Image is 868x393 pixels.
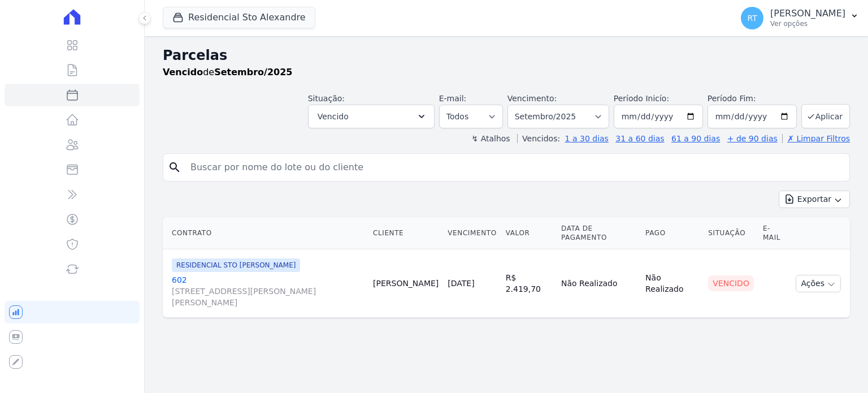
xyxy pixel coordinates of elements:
[779,191,850,208] button: Exportar
[732,2,868,34] button: RT [PERSON_NAME] Ver opções
[163,67,203,77] strong: Vencido
[641,249,704,318] td: Não Realizado
[439,94,467,103] label: E-mail:
[782,134,850,143] a: ✗ Limpar Filtros
[565,134,609,143] a: 1 a 30 dias
[770,8,845,19] p: [PERSON_NAME]
[184,156,845,179] input: Buscar por nome do lote ou do cliente
[318,110,349,123] span: Vencido
[163,7,315,28] button: Residencial Sto Alexandre
[708,275,754,291] div: Vencido
[368,249,443,318] td: [PERSON_NAME]
[471,134,510,143] label: ↯ Atalhos
[801,104,850,128] button: Aplicar
[214,67,292,77] strong: Setembro/2025
[747,14,757,22] span: RT
[708,93,797,105] label: Período Fim:
[168,161,181,174] i: search
[770,19,845,28] p: Ver opções
[308,105,435,128] button: Vencido
[172,258,300,272] span: RESIDENCIAL STO [PERSON_NAME]
[796,275,841,292] button: Ações
[671,134,720,143] a: 61 a 90 dias
[557,249,641,318] td: Não Realizado
[614,94,669,103] label: Período Inicío:
[517,134,560,143] label: Vencidos:
[704,217,758,249] th: Situação
[727,134,778,143] a: + de 90 dias
[172,274,364,308] a: 602[STREET_ADDRESS][PERSON_NAME][PERSON_NAME]
[615,134,664,143] a: 31 a 60 dias
[758,217,792,249] th: E-mail
[163,66,292,79] p: de
[443,217,501,249] th: Vencimento
[557,217,641,249] th: Data de Pagamento
[501,249,557,318] td: R$ 2.419,70
[641,217,704,249] th: Pago
[507,94,557,103] label: Vencimento:
[172,286,364,308] span: [STREET_ADDRESS][PERSON_NAME][PERSON_NAME]
[501,217,557,249] th: Valor
[308,94,345,103] label: Situação:
[163,45,850,66] h2: Parcelas
[163,217,368,249] th: Contrato
[448,279,474,288] a: [DATE]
